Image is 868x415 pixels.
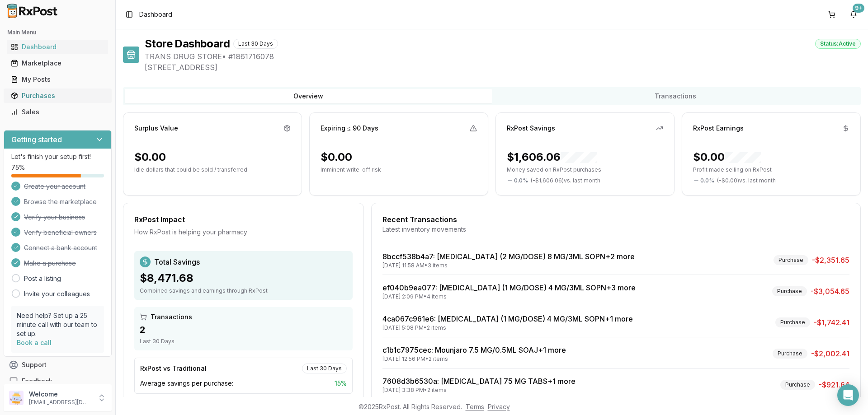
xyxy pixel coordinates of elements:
div: Marketplace [11,59,104,68]
div: 2 [140,323,347,336]
span: 0.0 % [700,177,714,184]
div: Purchase [774,255,808,265]
span: ( - $0.00 ) vs. last month [717,177,776,184]
span: Verify your business [24,213,85,222]
a: c1b1c7975cec: Mounjaro 7.5 MG/0.5ML SOAJ+1 more [382,345,566,354]
a: 7608d3b6530a: [MEDICAL_DATA] 75 MG TABS+1 more [382,377,576,386]
span: Transactions [151,312,192,322]
button: Dashboard [4,40,112,54]
span: -$2,351.65 [812,255,849,266]
button: Sales [4,105,112,119]
button: Transactions [492,89,859,103]
div: Combined savings and earnings through RxPost [140,287,347,294]
span: Average savings per purchase: [140,379,233,388]
span: Create your account [24,182,85,191]
span: -$921.64 [819,379,849,390]
span: -$2,002.41 [811,348,849,359]
div: Open Intercom Messenger [837,384,859,406]
div: My Posts [11,75,104,84]
span: -$1,742.41 [814,317,849,328]
button: Purchases [4,89,112,103]
button: 9+ [846,7,861,22]
div: Purchase [775,317,810,327]
p: Need help? Set up a 25 minute call with our team to set up. [17,311,99,338]
a: My Posts [7,71,108,88]
a: Dashboard [7,39,108,55]
span: TRANS DRUG STORE • # 1861716078 [145,51,861,62]
a: Purchases [7,88,108,104]
div: RxPost Savings [507,124,555,133]
nav: breadcrumb [139,10,172,19]
div: Last 30 Days [233,39,278,49]
span: ( - $1,606.06 ) vs. last month [531,177,600,184]
button: Marketplace [4,56,112,70]
div: RxPost vs Traditional [140,364,207,373]
button: Feedback [4,373,112,389]
div: Expiring ≤ 90 Days [321,124,378,133]
span: [STREET_ADDRESS] [145,62,861,73]
img: RxPost Logo [4,4,61,18]
div: [DATE] 2:09 PM • 4 items [382,293,636,300]
div: Recent Transactions [382,214,849,225]
h1: Store Dashboard [145,37,230,51]
div: $0.00 [134,150,166,164]
div: Latest inventory movements [382,225,849,234]
span: Feedback [22,377,52,386]
div: Purchase [773,349,807,359]
a: Privacy [488,403,510,410]
span: Browse the marketplace [24,197,97,206]
a: Book a call [17,339,52,346]
p: Profit made selling on RxPost [693,166,849,173]
a: Terms [466,403,484,410]
span: 0.0 % [514,177,528,184]
p: Idle dollars that could be sold / transferred [134,166,291,173]
span: -$3,054.65 [811,286,849,297]
div: [DATE] 12:56 PM • 2 items [382,355,566,363]
p: [EMAIL_ADDRESS][DOMAIN_NAME] [29,399,92,406]
div: $1,606.06 [507,150,597,164]
span: Total Savings [154,256,200,267]
a: Marketplace [7,55,108,71]
div: Sales [11,107,104,117]
div: $0.00 [693,150,761,164]
a: Sales [7,104,108,120]
div: $0.00 [321,150,352,164]
span: 15 % [335,379,347,388]
a: ef040b9ea077: [MEDICAL_DATA] (1 MG/DOSE) 4 MG/3ML SOPN+3 more [382,283,636,292]
div: [DATE] 11:58 AM • 3 items [382,262,635,269]
div: How RxPost is helping your pharmacy [134,228,353,237]
div: Purchase [780,380,815,390]
div: Purchase [772,286,807,296]
div: $8,471.68 [140,271,347,285]
div: Dashboard [11,42,104,51]
div: Surplus Value [134,124,178,133]
span: Connect a bank account [24,243,97,252]
img: User avatar [9,391,24,405]
span: 75 % [11,163,25,172]
button: Support [4,357,112,373]
div: Purchases [11,91,104,100]
div: 9+ [853,4,864,13]
a: 4ca067c961e6: [MEDICAL_DATA] (1 MG/DOSE) 4 MG/3ML SOPN+1 more [382,314,633,323]
h2: Main Menu [7,29,108,36]
div: [DATE] 5:08 PM • 2 items [382,324,633,331]
span: Make a purchase [24,259,76,268]
a: Invite your colleagues [24,289,90,298]
p: Let's finish your setup first! [11,152,104,161]
div: Status: Active [815,39,861,49]
button: My Posts [4,72,112,87]
a: 8bccf538b4a7: [MEDICAL_DATA] (2 MG/DOSE) 8 MG/3ML SOPN+2 more [382,252,635,261]
h3: Getting started [11,134,62,145]
div: Last 30 Days [140,338,347,345]
div: RxPost Impact [134,214,353,225]
button: Overview [125,89,492,103]
span: Dashboard [139,10,172,19]
p: Welcome [29,390,92,399]
div: RxPost Earnings [693,124,744,133]
a: Post a listing [24,274,61,283]
div: Last 30 Days [302,364,347,373]
p: Money saved on RxPost purchases [507,166,663,173]
p: Imminent write-off risk [321,166,477,173]
div: [DATE] 3:38 PM • 2 items [382,387,576,394]
span: Verify beneficial owners [24,228,97,237]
